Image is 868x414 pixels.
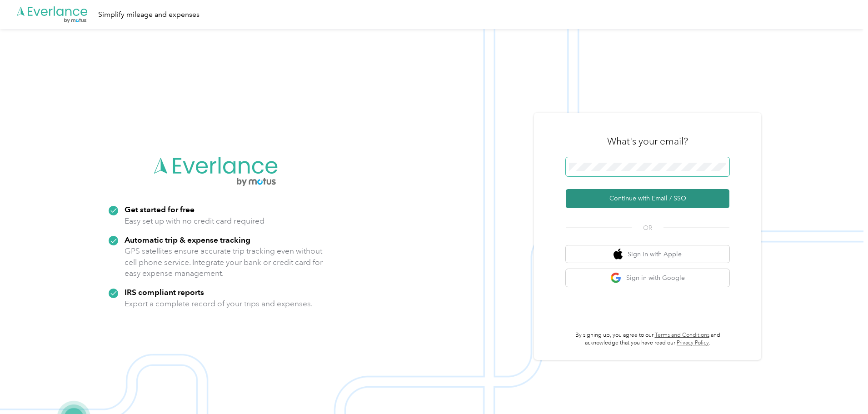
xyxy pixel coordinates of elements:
[677,339,709,346] a: Privacy Policy
[632,223,663,233] span: OR
[655,332,709,339] a: Terms and Conditions
[98,9,200,20] div: Simplify mileage and expenses
[566,269,729,287] button: google logoSign in with Google
[614,249,623,260] img: apple logo
[566,245,729,263] button: apple logoSign in with Apple
[125,215,264,227] p: Easy set up with no credit card required
[125,287,204,297] strong: IRS compliant reports
[125,245,323,279] p: GPS satellites ensure accurate trip tracking even without cell phone service. Integrate your bank...
[566,331,729,347] p: By signing up, you agree to our and acknowledge that you have read our .
[125,205,195,214] strong: Get started for free
[125,235,250,244] strong: Automatic trip & expense tracking
[566,189,729,208] button: Continue with Email / SSO
[125,298,313,309] p: Export a complete record of your trips and expenses.
[607,135,688,148] h3: What's your email?
[610,272,622,284] img: google logo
